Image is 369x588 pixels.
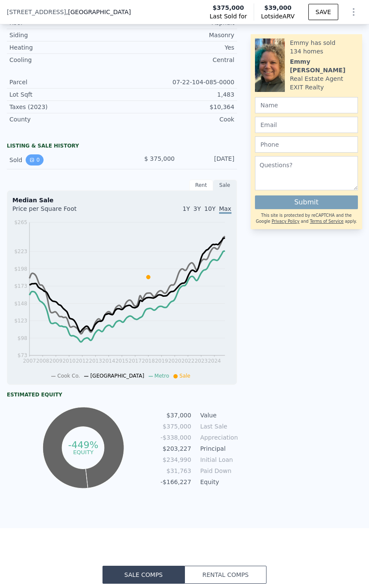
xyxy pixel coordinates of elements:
div: Sale [213,180,237,191]
tspan: $173 [14,283,27,289]
td: -$338,000 [160,433,192,442]
div: Yes [122,43,234,52]
tspan: 2009 [50,358,63,364]
button: Submit [255,195,358,209]
button: Rental Comps [184,566,266,584]
div: Siding [9,31,122,39]
input: Email [255,117,358,133]
td: $37,000 [160,411,192,420]
tspan: $198 [14,266,27,272]
div: Lot Sqft [9,90,122,99]
tspan: $73 [18,353,27,359]
td: Value [199,411,237,420]
input: Name [255,97,358,113]
td: $203,227 [160,444,192,453]
tspan: $123 [14,318,27,324]
td: Paid Down [199,466,237,476]
td: -$166,227 [160,477,192,487]
span: 1Y [182,205,190,212]
tspan: 2008 [36,358,50,364]
tspan: 2013 [89,358,102,364]
tspan: $98 [18,335,27,341]
a: Terms of Service [310,219,343,224]
div: Emmy [PERSON_NAME] [290,57,358,74]
div: [DATE] [182,154,234,165]
div: LISTING & SALE HISTORY [7,142,237,151]
button: SAVE [308,4,338,20]
tspan: 2024 [208,358,221,364]
span: Metro [155,373,169,379]
span: Cook Co. [57,373,80,379]
div: Emmy has sold 134 homes [290,38,358,56]
div: Real Estate Agent [290,74,343,83]
tspan: 2017 [129,358,142,364]
span: [STREET_ADDRESS] [7,8,66,16]
span: [GEOGRAPHIC_DATA] [90,373,144,379]
span: $ 375,000 [144,155,175,162]
td: $31,763 [160,466,192,476]
span: 3Y [193,205,201,212]
tspan: 2019 [155,358,168,364]
span: Last Sold for [210,12,247,21]
div: 07-22-104-085-0000 [122,78,234,86]
tspan: equity [73,449,94,455]
div: Sold [9,154,115,165]
td: Equity [199,477,237,487]
tspan: 2022 [182,358,195,364]
button: View historical data [26,154,44,165]
tspan: -449% [68,440,99,450]
div: Median Sale [12,196,231,204]
tspan: 2023 [195,358,208,364]
td: Principal [199,444,237,453]
tspan: $265 [14,219,27,225]
button: Show Options [345,3,362,21]
div: Taxes (2023) [9,103,122,111]
span: $375,000 [213,3,244,12]
tspan: 2015 [115,358,129,364]
span: $39,000 [264,4,292,11]
td: $375,000 [160,422,192,431]
button: Sale Comps [102,566,184,584]
div: Rent [189,180,213,191]
span: 10Y [204,205,215,212]
div: Price per Square Foot [12,204,122,218]
div: Estimated Equity [7,391,237,398]
span: Sale [179,373,190,379]
tspan: 2010 [63,358,76,364]
div: Heating [9,43,122,52]
span: Max [219,205,231,214]
td: Last Sale [199,422,237,431]
span: Lotside ARV [261,12,294,21]
span: , [GEOGRAPHIC_DATA] [66,8,131,16]
tspan: $223 [14,248,27,254]
div: 1,483 [122,90,234,99]
td: Appreciation [199,433,237,442]
tspan: 2012 [76,358,89,364]
div: This site is protected by reCAPTCHA and the Google and apply. [255,213,358,225]
div: $10,364 [122,103,234,111]
tspan: $148 [14,301,27,307]
div: Cooling [9,56,122,64]
div: Parcel [9,78,122,86]
td: Initial Loan [199,455,237,464]
div: Masonry [122,31,234,39]
a: Privacy Policy [272,219,299,224]
tspan: 2020 [168,358,182,364]
div: EXIT Realty [290,83,324,92]
tspan: 2014 [102,358,115,364]
tspan: 2018 [142,358,155,364]
tspan: 2007 [23,358,36,364]
td: $234,990 [160,455,192,464]
div: Cook [122,115,234,124]
div: Central [122,56,234,64]
div: County [9,115,122,124]
input: Phone [255,136,358,153]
